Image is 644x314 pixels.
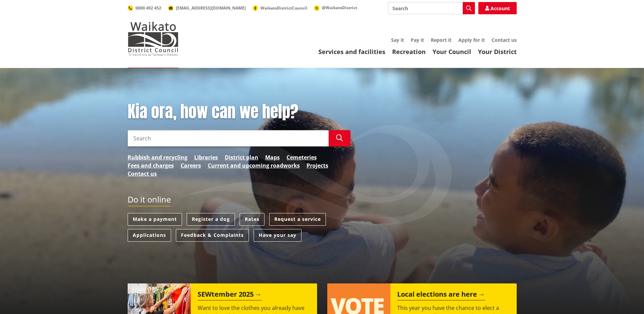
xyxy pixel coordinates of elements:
[254,229,301,242] a: Have your say
[478,48,517,56] a: Your District
[240,213,264,226] a: Rates
[135,5,161,11] span: 0800 492 452
[411,37,424,43] a: Pay it
[433,48,471,56] a: Your Council
[392,48,426,56] a: Recreation
[128,229,171,242] a: Applications
[492,37,517,43] a: Contact us
[458,37,485,43] a: Apply for it
[181,161,201,170] a: Careers
[194,153,218,161] a: Libraries
[391,37,404,43] a: Say it
[225,153,258,161] a: District plan
[322,5,357,11] span: @WaikatoDistrict
[265,153,280,161] a: Maps
[307,161,328,170] a: Projects
[128,213,182,226] a: Make a payment
[198,290,262,300] h2: SEWtember 2025
[397,290,485,300] h2: Local elections are here
[388,2,475,14] input: Search input
[187,213,235,226] a: Register a dog
[128,5,161,11] a: 0800 492 452
[128,102,350,122] h1: Kia ora, how can we help?
[128,153,187,161] a: Rubbish and recycling
[128,22,179,56] img: Waikato District Council - Te Kaunihera aa Takiwaa o Waikato
[176,5,246,11] span: [EMAIL_ADDRESS][DOMAIN_NAME]
[478,2,517,14] a: Account
[128,195,171,207] h2: Do it online
[314,5,357,11] a: @WaikatoDistrict
[168,5,246,11] a: [EMAIL_ADDRESS][DOMAIN_NAME]
[269,213,326,226] a: Request a service
[318,48,385,56] a: Services and facilities
[431,37,452,43] a: Report it
[128,130,329,146] input: Search input
[260,5,307,11] span: WaikatoDistrictCouncil
[287,153,317,161] a: Cemeteries
[253,5,307,11] a: WaikatoDistrictCouncil
[128,161,174,170] a: Fees and charges
[128,170,157,178] a: Contact us
[208,161,300,170] a: Current and upcoming roadworks
[176,229,249,242] a: Feedback & Complaints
